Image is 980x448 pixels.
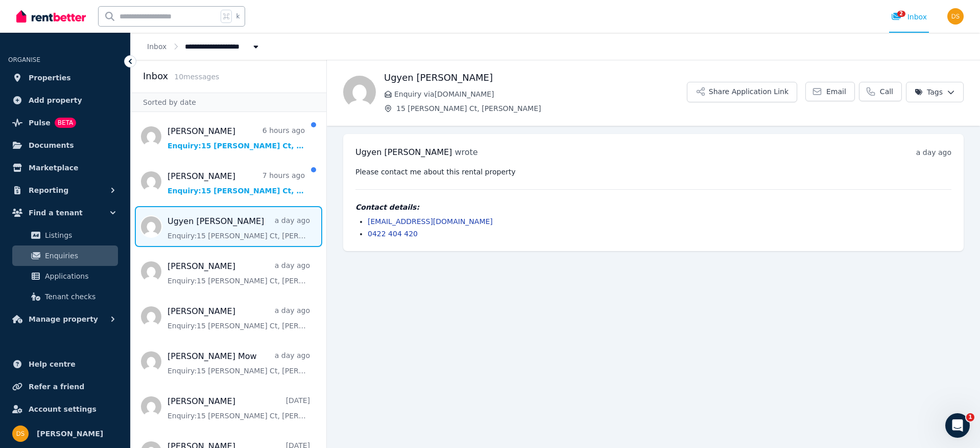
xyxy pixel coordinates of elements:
img: Dan Spasojevic [947,8,964,25]
span: 10 message s [174,73,219,81]
a: Help centre [8,354,122,374]
a: Enquiries [12,245,118,266]
span: Call [880,86,893,97]
span: 2 [897,11,905,17]
a: Tenant checks [12,286,118,307]
span: Account settings [29,403,97,415]
span: Ugyen [PERSON_NAME] [355,147,452,157]
span: Applications [45,270,114,282]
iframe: Intercom live chat [945,413,970,438]
nav: Breadcrumb [131,33,277,60]
img: Ugyen Sonam [343,76,376,108]
div: Sorted by date [131,93,326,112]
a: Applications [12,266,118,286]
pre: Please contact me about this rental property [355,167,951,177]
h2: Inbox [143,69,168,83]
a: Add property [8,90,122,110]
span: Enquiries [45,250,114,262]
button: Tags [906,82,964,102]
span: k [236,12,240,20]
span: Marketplace [29,162,78,174]
span: Email [826,86,846,97]
a: Refer a friend [8,376,122,397]
a: [PERSON_NAME]a day agoEnquiry:15 [PERSON_NAME] Ct, [PERSON_NAME]. [168,260,310,286]
a: [PERSON_NAME]a day agoEnquiry:15 [PERSON_NAME] Ct, [PERSON_NAME]. [168,305,310,331]
button: Manage property [8,309,122,329]
h1: Ugyen [PERSON_NAME] [384,71,687,85]
button: Find a tenant [8,203,122,223]
a: 0422 404 420 [368,230,418,238]
a: [PERSON_NAME] Mowa day agoEnquiry:15 [PERSON_NAME] Ct, [PERSON_NAME]. [168,350,310,376]
span: Tenant checks [45,290,114,303]
span: Manage property [29,313,98,325]
a: [PERSON_NAME]7 hours agoEnquiry:15 [PERSON_NAME] Ct, [PERSON_NAME]. [168,170,305,196]
time: a day ago [916,148,951,156]
span: Refer a friend [29,380,84,393]
span: BETA [55,118,76,128]
span: Listings [45,229,114,241]
span: Enquiry via [DOMAIN_NAME] [394,89,687,99]
span: [PERSON_NAME] [37,428,103,440]
img: Dan Spasojevic [12,425,29,442]
a: Documents [8,135,122,155]
a: [PERSON_NAME]6 hours agoEnquiry:15 [PERSON_NAME] Ct, [PERSON_NAME]. [168,125,305,151]
span: Tags [915,87,943,97]
a: Account settings [8,399,122,419]
img: RentBetter [16,9,86,24]
span: wrote [455,147,477,157]
span: Add property [29,94,82,106]
span: ORGANISE [8,56,40,63]
h4: Contact details: [355,202,951,212]
a: Listings [12,225,118,245]
span: Help centre [29,358,76,370]
a: Ugyen [PERSON_NAME]a day agoEnquiry:15 [PERSON_NAME] Ct, [PERSON_NAME]. [168,215,310,241]
button: Reporting [8,180,122,200]
a: PulseBETA [8,113,122,133]
span: 1 [966,413,974,421]
span: Properties [29,72,71,84]
a: Inbox [147,42,166,51]
span: Find a tenant [29,207,83,219]
a: Marketplace [8,158,122,178]
span: Documents [29,139,74,151]
div: Inbox [891,12,927,22]
a: Properties [8,68,122,88]
span: Pulse [29,117,51,129]
span: 15 [PERSON_NAME] Ct, [PERSON_NAME] [396,103,687,114]
a: Email [805,82,855,101]
a: [EMAIL_ADDRESS][DOMAIN_NAME] [368,217,493,226]
button: Share Application Link [687,82,797,102]
a: [PERSON_NAME][DATE]Enquiry:15 [PERSON_NAME] Ct, [PERSON_NAME]. [168,395,310,421]
span: Reporting [29,184,68,196]
a: Call [859,82,902,101]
